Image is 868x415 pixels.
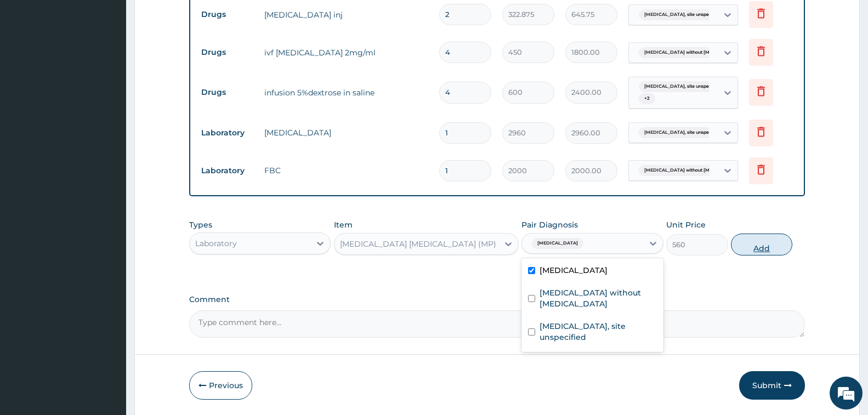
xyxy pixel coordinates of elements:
span: [MEDICAL_DATA], site unspecified [639,9,727,20]
button: Submit [739,371,805,400]
label: Unit Price [666,219,706,230]
label: [MEDICAL_DATA] without [MEDICAL_DATA] [540,287,656,309]
label: Types [189,220,212,230]
td: Drugs [196,42,259,62]
label: Comment [189,295,805,304]
label: [MEDICAL_DATA], site unspecified [540,321,656,343]
span: [MEDICAL_DATA] without [MEDICAL_DATA] [639,47,750,58]
span: [MEDICAL_DATA] [532,238,583,249]
img: d_794563401_company_1708531726252_794563401 [20,55,44,82]
div: Chat with us now [57,61,184,76]
span: We're online! [64,138,151,249]
div: Laboratory [195,238,237,249]
textarea: Type your message and hit 'Enter' [5,299,209,338]
td: [MEDICAL_DATA] inj [259,4,434,26]
td: Drugs [196,4,259,25]
button: Previous [189,371,252,400]
span: [MEDICAL_DATA] without [MEDICAL_DATA] [639,165,750,176]
button: Add [731,234,792,255]
td: FBC [259,160,434,181]
span: + 2 [639,93,655,104]
td: Laboratory [196,123,259,143]
td: infusion 5%dextrose in saline [259,82,434,104]
label: Item [334,219,353,230]
span: [MEDICAL_DATA], site unspecified [639,127,727,138]
td: Laboratory [196,161,259,181]
div: [MEDICAL_DATA] [MEDICAL_DATA] (MP) [340,238,496,249]
label: Pair Diagnosis [521,219,578,230]
div: Minimize live chat window [180,5,206,32]
span: [MEDICAL_DATA], site unspecified [639,81,727,92]
label: [MEDICAL_DATA] [540,265,608,276]
td: [MEDICAL_DATA] [259,122,434,144]
td: ivf [MEDICAL_DATA] 2mg/ml [259,42,434,64]
td: Drugs [196,82,259,103]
